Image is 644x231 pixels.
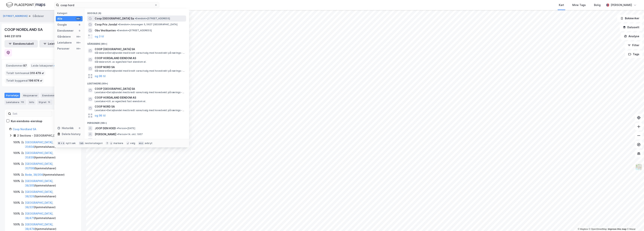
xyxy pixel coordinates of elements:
[22,93,39,98] div: Aksjonærer
[95,104,185,109] span: COOP NORD SA
[95,51,185,54] span: Gårdeiere • Detaljhandel med bredt vareutvalg med hovedvekt på nærings- og nytelsesmidler
[617,15,643,22] button: Bokmerker
[13,222,20,227] div: 100%
[118,23,177,26] span: Eiendom • Jonavegen 5, 5627 [GEOGRAPHIC_DATA]
[20,100,25,104] div: 113
[84,9,189,16] div: Google (6)
[95,60,146,63] span: Gårdeiere • Utl. av egen/leid fast eiendom el.
[25,172,65,177] div: ( hjemmelshaver )
[25,223,53,230] a: [GEOGRAPHIC_DATA], 38/474
[25,179,53,187] a: [GEOGRAPHIC_DATA], 38/305
[54,100,81,105] div: Transaksjoner
[76,47,81,50] div: 99+
[620,24,643,31] button: Datasett
[66,142,76,145] div: nytt søk
[113,142,123,145] div: markere
[13,162,20,166] div: 100%
[47,100,51,104] div: 15
[95,74,106,78] button: og 96 til
[4,34,21,39] div: 946 231 819
[117,133,118,136] span: •
[135,17,170,20] span: Eiendom • [STREET_ADDRESS]
[23,63,27,68] span: 97
[17,133,72,138] div: 2 Sections - [GEOGRAPHIC_DATA], 42/529
[84,79,189,86] div: Leietakere (99+)
[117,133,143,136] span: Person • 14. okt. 1957
[95,65,185,69] span: COOP NORD SA
[57,16,62,21] div: Alle
[41,93,64,98] div: Eiendommer
[117,29,152,32] span: Eiendom • [STREET_ADDRESS]
[594,3,601,7] div: Bolig
[30,63,59,69] div: Leide lokasjoner :
[13,151,20,155] div: 100%
[95,16,134,21] span: Coop [GEOGRAPHIC_DATA] Sa
[28,100,36,105] div: Info
[25,179,77,188] div: ( hjemmelshaver )
[95,69,185,72] span: Gårdeiere • Detaljhandel med bredt vareutvalg med hovedvekt på nærings- og nytelsesmidler
[79,141,84,145] div: tab
[135,17,136,20] span: •
[117,29,118,32] span: •
[25,141,53,148] a: [GEOGRAPHIC_DATA], 31/604
[95,132,116,137] span: [PERSON_NAME]
[625,213,644,231] div: Kontrollprogram for chat
[6,2,45,8] img: logo.f888ab2527a4732fd821a326f86c7f29.svg
[57,126,74,130] div: Historikk
[95,56,185,60] span: COOP HORDALAND EIENDOM AS
[4,93,20,98] div: Portefølje
[84,119,189,125] div: Personer (99+)
[145,142,152,145] div: avbryt
[3,14,28,18] button: [STREET_ADDRESS]
[57,40,72,45] div: Leietakere
[95,87,185,91] span: COOP [GEOGRAPHIC_DATA] SA
[138,141,144,145] div: esc
[57,34,71,39] div: Gårdeiere
[25,201,77,209] div: ( hjemmelshaver )
[625,213,644,231] iframe: Chat Widget
[13,172,20,177] div: 100%
[57,22,67,27] div: Google
[25,190,77,199] div: ( hjemmelshaver )
[78,29,81,32] div: 0
[95,138,116,143] span: [PERSON_NAME]
[95,126,116,131] span: JOOP DEN HOED
[39,40,73,48] button: Leietakertabell
[25,151,77,160] div: ( hjemmelshaver )
[25,140,77,149] div: ( hjemmelshaver )
[25,212,53,220] a: [GEOGRAPHIC_DATA], 38/471
[11,111,52,117] input: Søk
[54,63,57,68] span: 46
[117,127,118,130] span: •
[37,100,52,105] div: Styret
[4,100,26,105] div: Leietakere
[25,201,53,209] a: [GEOGRAPHIC_DATA], 38/331
[25,162,77,171] div: ( hjemmelshaver )
[4,40,38,48] button: Eiendomstabell
[25,211,77,220] div: ( hjemmelshaver )
[117,127,135,130] span: Person • [DATE]
[25,190,53,198] a: [GEOGRAPHIC_DATA], 38/326
[4,27,43,33] div: COOP NORDLAND SA
[608,228,626,230] a: Improve this map
[57,12,83,15] div: Kategori
[57,141,65,145] div: ⌘ + k
[95,22,117,27] span: Coop Prix Jondal
[13,201,20,205] div: 100%
[572,3,586,7] div: Mine Tags
[621,33,643,40] button: Analyse
[13,190,20,194] div: 100%
[95,95,185,100] span: COOP HORDALAND EIENDOM AS
[33,14,44,18] div: Gårdeier
[25,151,53,159] a: [GEOGRAPHIC_DATA], 31/839
[30,71,44,75] span: 310 479 ㎡
[625,51,643,58] button: Tags
[28,78,42,83] span: 196 674 ㎡
[13,211,20,216] div: 100%
[85,142,103,145] div: neste kategori
[13,128,36,131] a: Coop Nordland SA
[95,47,185,51] span: COOP [GEOGRAPHIC_DATA] SA
[5,70,46,76] div: Totalt tomteareal :
[95,34,104,39] button: og 3 til
[76,41,81,44] div: 99+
